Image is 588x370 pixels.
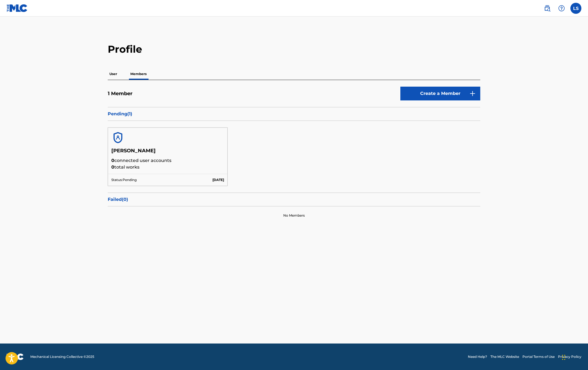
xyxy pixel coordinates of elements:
div: User Menu [570,3,581,14]
a: Public Search [542,3,553,14]
img: account [111,131,125,144]
img: search [544,5,551,12]
iframe: Chat Widget [560,344,588,370]
a: Create a Member [400,87,480,100]
p: connected user accounts [111,157,224,164]
img: MLC Logo [7,4,28,12]
a: Privacy Policy [558,354,581,359]
span: Mechanical Licensing Collective © 2025 [30,354,94,359]
img: logo [7,353,24,360]
p: total works [111,164,224,171]
a: The MLC Website [490,354,519,359]
img: 9d2ae6d4665cec9f34b9.svg [469,90,476,97]
p: [DATE] [212,177,224,182]
div: Drag [562,349,565,366]
p: Members [129,68,148,80]
p: User [108,68,119,80]
a: Portal Terms of Use [522,354,555,359]
img: help [558,5,565,12]
h2: Profile [108,43,480,55]
div: Help [556,3,567,14]
h5: 1 Member [108,90,133,97]
p: Pending ( 1 ) [108,111,480,117]
h5: [PERSON_NAME] [111,148,224,157]
p: Status: Pending [111,177,137,182]
a: Need Help? [468,354,487,359]
iframe: Resource Center [573,260,588,305]
span: 0 [111,164,114,170]
p: Failed ( 0 ) [108,196,480,203]
p: No Members [283,213,305,218]
span: 0 [111,158,114,163]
